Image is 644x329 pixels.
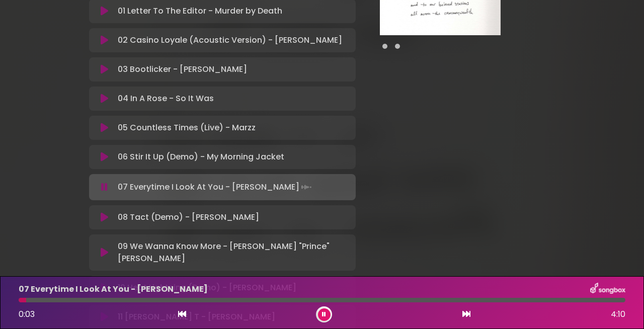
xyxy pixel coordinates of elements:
[19,283,208,295] p: 07 Everytime I Look At You - [PERSON_NAME]
[118,240,350,265] p: 09 We Wanna Know More - [PERSON_NAME] "Prince" [PERSON_NAME]
[299,180,313,194] img: waveform4.gif
[118,180,313,194] p: 07 Everytime I Look At You - [PERSON_NAME]
[118,151,284,163] p: 06 Stir It Up (Demo) - My Morning Jacket
[590,283,625,296] img: songbox-logo-white.png
[118,122,256,134] p: 05 Countless Times (Live) - Marzz
[19,308,35,320] span: 0:03
[118,5,282,17] p: 01 Letter To The Editor - Murder by Death
[118,63,247,75] p: 03 Bootlicker - [PERSON_NAME]
[118,211,259,223] p: 08 Tact (Demo) - [PERSON_NAME]
[118,34,342,46] p: 02 Casino Loyale (Acoustic Version) - [PERSON_NAME]
[118,93,214,105] p: 04 In A Rose - So It Was
[611,308,625,320] span: 4:10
